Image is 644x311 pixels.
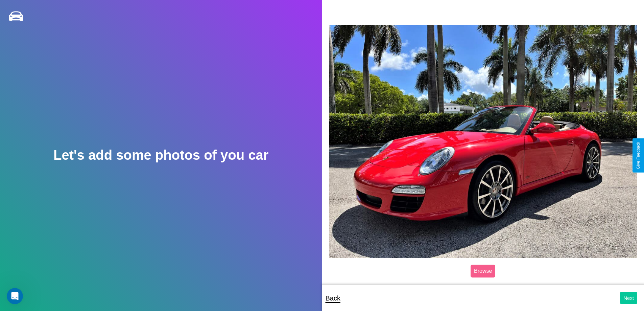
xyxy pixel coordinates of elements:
[471,265,495,277] label: Browse
[620,292,637,304] button: Next
[53,148,268,163] h2: Let's add some photos of you car
[326,292,340,304] p: Back
[636,142,641,169] div: Give Feedback
[7,288,23,304] iframe: Intercom live chat
[329,25,638,258] img: posted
